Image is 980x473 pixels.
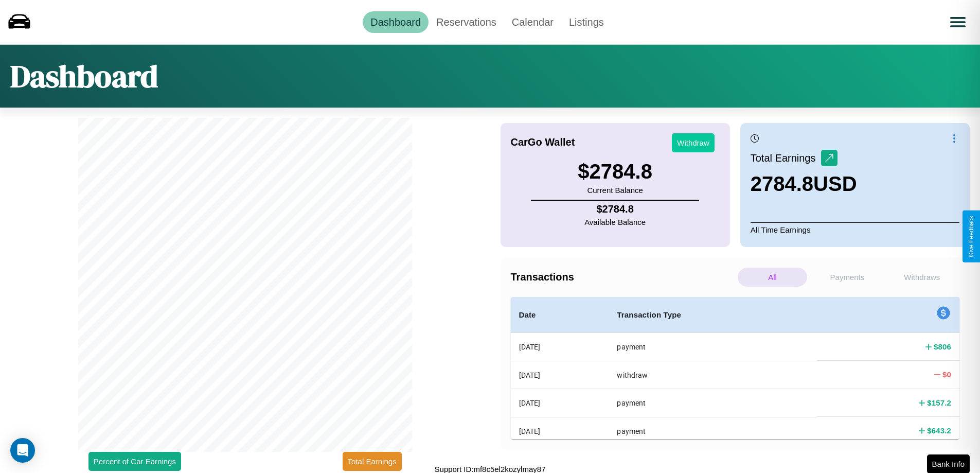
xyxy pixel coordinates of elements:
h1: Dashboard [10,55,158,97]
h4: CarGo Wallet [511,136,575,148]
th: [DATE] [511,389,609,417]
a: Reservations [429,11,504,33]
p: All [738,268,807,287]
h4: $ 643.2 [927,425,951,436]
h4: $ 2784.8 [584,203,646,215]
th: [DATE] [511,361,609,389]
button: Withdraw [672,133,715,152]
p: Available Balance [584,215,646,229]
h4: Transaction Type [617,309,809,321]
th: payment [609,333,817,361]
th: [DATE] [511,333,609,361]
a: Calendar [504,11,561,33]
p: All Time Earnings [751,222,959,237]
button: Percent of Car Earnings [88,452,181,471]
button: Total Earnings [343,452,402,471]
a: Dashboard [363,11,429,33]
h4: $ 0 [942,369,951,380]
h4: Date [519,309,601,321]
h3: $ 2784.8 [578,160,652,183]
h3: 2784.8 USD [751,172,857,196]
h4: $ 157.2 [927,397,951,408]
p: Current Balance [578,183,652,197]
p: Total Earnings [751,149,821,167]
a: Listings [561,11,612,33]
p: Payments [812,268,882,287]
div: Give Feedback [968,216,975,257]
h4: $ 806 [934,341,951,352]
table: simple table [511,297,960,472]
button: Open menu [943,8,972,37]
th: payment [609,389,817,417]
th: withdraw [609,361,817,389]
h4: Transactions [511,271,735,283]
th: [DATE] [511,417,609,445]
th: payment [609,417,817,445]
div: Open Intercom Messenger [10,438,35,463]
p: Withdraws [887,268,957,287]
